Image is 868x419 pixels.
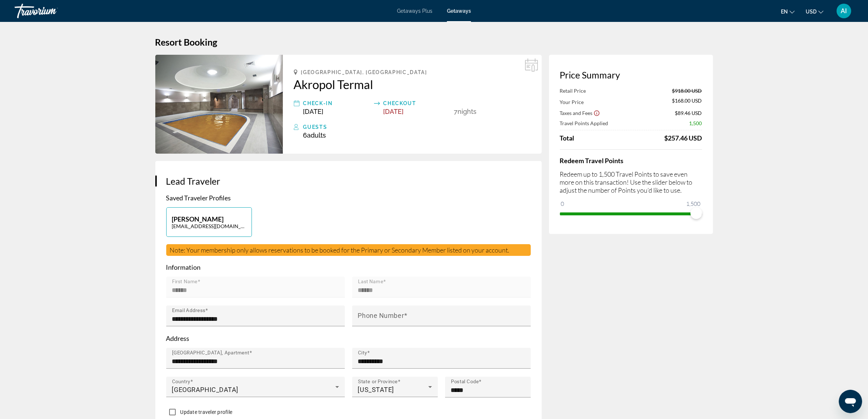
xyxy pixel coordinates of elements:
mat-label: State or Province [358,379,398,385]
mat-label: Country [172,379,190,385]
span: Adults [307,131,326,139]
div: Check-In [303,99,370,108]
span: [DATE] [303,108,324,115]
a: Getaways Plus [397,8,432,14]
p: Address [166,334,531,342]
button: Change currency [806,6,824,17]
div: Guests [303,123,531,131]
span: [US_STATE] [358,386,394,393]
span: $168.00 USD [672,97,702,105]
button: Show Taxes and Fees breakdown [560,109,600,116]
h1: Resort Booking [155,36,713,47]
p: Saved Traveler Profiles [166,194,531,202]
span: Retail Price [560,88,586,94]
p: [PERSON_NAME] [172,215,246,223]
span: AI [841,7,847,15]
button: Change language [781,6,795,17]
p: [EMAIL_ADDRESS][DOMAIN_NAME] [172,223,246,229]
mat-label: Last Name [358,279,384,285]
span: ngx-slider [690,207,702,219]
span: Your Price [560,99,584,105]
img: Akropol Termal [155,55,283,154]
span: $918.00 USD [672,88,702,94]
p: Redeem up to 1,500 Travel Points to save even more on this transaction! Use the slider below to a... [560,170,702,194]
span: 7 [454,108,458,115]
mat-label: Email Address [172,308,205,314]
span: [DATE] [384,108,404,115]
span: Update traveler profile [180,409,233,415]
span: 0 [560,199,565,208]
span: [GEOGRAPHIC_DATA] [172,386,239,393]
span: $89.46 USD [675,110,702,116]
span: Taxes and Fees [560,110,593,116]
h4: Redeem Travel Points [560,157,702,165]
button: [PERSON_NAME][EMAIL_ADDRESS][DOMAIN_NAME] [166,207,252,237]
button: Show Taxes and Fees disclaimer [593,109,600,116]
h3: Lead Traveler [166,176,531,187]
div: $257.46 USD [665,134,702,142]
span: [GEOGRAPHIC_DATA], [GEOGRAPHIC_DATA] [301,69,427,75]
iframe: Button to launch messaging window [839,390,862,413]
a: Akropol Termal [294,77,531,92]
span: 1,500 [689,120,702,126]
a: Getaways [447,8,471,14]
span: Travel Points Applied [560,120,608,126]
span: en [781,9,788,15]
mat-label: [GEOGRAPHIC_DATA], Apartment [172,350,249,356]
span: 1,500 [685,199,702,208]
ngx-slider: ngx-slider [560,212,702,214]
span: Total [560,134,575,142]
button: User Menu [834,3,853,19]
span: Nights [458,108,477,115]
p: Information [166,263,531,271]
mat-label: Phone Number [358,312,404,320]
mat-label: Postal Code [451,379,479,385]
span: USD [806,9,817,15]
a: Travorium [15,1,87,20]
div: Checkout [384,99,451,108]
mat-label: City [358,350,367,356]
span: Note: Your membership only allows reservations to be booked for the Primary or Secondary Member l... [170,246,510,254]
mat-label: First Name [172,279,198,285]
h3: Price Summary [560,69,702,80]
span: 6 [303,131,326,139]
